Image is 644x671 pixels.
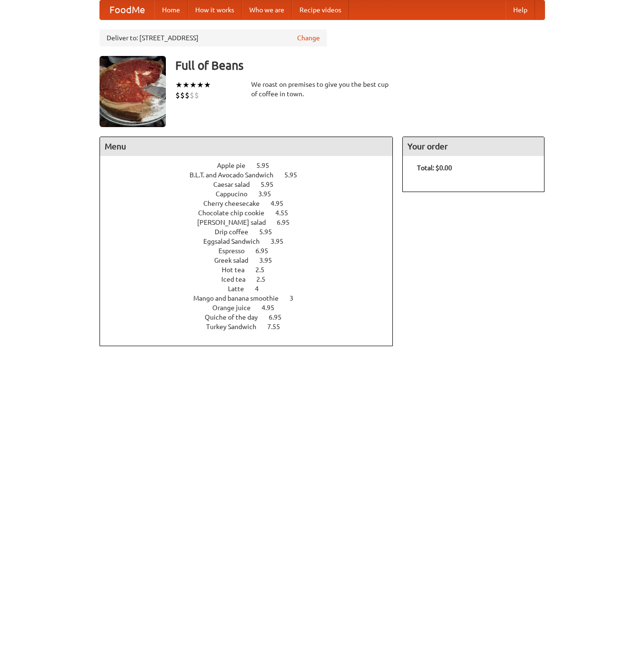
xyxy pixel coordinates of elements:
div: We roast on premises to give you the best cup of coffee in town. [251,80,393,99]
a: Quiche of the day 6.95 [205,313,299,321]
a: Iced tea 2.5 [221,276,283,283]
span: 6.95 [277,219,299,226]
span: 5.95 [284,171,307,179]
span: Cappucino [216,190,257,198]
span: 5.95 [261,181,283,188]
a: Hot tea 2.5 [222,266,282,274]
span: Mango and banana smoothie [193,294,288,302]
a: Latte 4 [228,285,276,293]
div: Deliver to: [STREET_ADDRESS] [100,29,327,46]
a: Turkey Sandwich 7.55 [206,323,298,331]
li: ★ [190,80,197,90]
a: B.L.T. and Avocado Sandwich 5.95 [190,171,315,179]
li: ★ [182,80,190,90]
b: Total: $0.00 [417,164,452,172]
li: $ [190,90,194,101]
span: Apple pie [217,162,255,169]
a: Orange juice 4.95 [212,304,292,312]
a: Espresso 6.95 [218,247,286,255]
a: Cappucino 3.95 [216,190,289,198]
span: Greek salad [214,257,258,264]
span: Caesar salad [213,181,259,188]
li: $ [185,90,190,101]
a: Cherry cheesecake 4.95 [203,200,301,207]
a: How it works [188,0,242,19]
a: Chocolate chip cookie 4.55 [198,209,306,217]
li: $ [194,90,199,101]
span: 6.95 [255,247,278,255]
span: Iced tea [221,276,255,283]
span: 4.95 [262,304,284,312]
span: 4.95 [271,200,293,207]
h4: Your order [403,137,544,156]
span: Turkey Sandwich [206,323,266,331]
span: 5.95 [256,162,279,169]
span: 4 [255,285,268,293]
a: Change [297,33,320,43]
li: $ [175,90,180,101]
span: Hot tea [222,266,254,274]
span: 3.95 [259,257,281,264]
li: $ [180,90,185,101]
span: 3.95 [258,190,281,198]
h3: Full of Beans [175,56,545,75]
span: 4.55 [275,209,298,217]
span: Latte [228,285,254,293]
li: ★ [204,80,211,90]
a: Eggsalad Sandwich 3.95 [203,238,301,245]
span: Quiche of the day [205,313,267,321]
span: Drip coffee [215,228,258,236]
span: 5.95 [259,228,281,236]
span: 7.55 [267,323,290,331]
a: [PERSON_NAME] salad 6.95 [197,219,307,226]
span: 6.95 [269,313,291,321]
span: Cherry cheesecake [203,200,269,207]
h4: Menu [100,137,393,156]
span: [PERSON_NAME] salad [197,219,275,226]
a: Greek salad 3.95 [214,257,290,264]
span: Eggsalad Sandwich [203,238,269,245]
a: FoodMe [100,0,154,19]
span: Espresso [218,247,254,255]
a: Drip coffee 5.95 [215,228,290,236]
a: Apple pie 5.95 [217,162,287,169]
span: 3.95 [271,238,293,245]
a: Home [154,0,188,19]
span: 2.5 [256,276,275,283]
span: Chocolate chip cookie [198,209,274,217]
a: Help [506,0,535,19]
a: Who we are [242,0,292,19]
span: B.L.T. and Avocado Sandwich [190,171,283,179]
span: Orange juice [212,304,260,312]
span: 2.5 [255,266,274,274]
a: Caesar salad 5.95 [213,181,291,188]
li: ★ [197,80,204,90]
a: Recipe videos [292,0,349,19]
span: 3 [290,294,303,302]
a: Mango and banana smoothie 3 [193,294,311,302]
li: ★ [175,80,182,90]
img: angular.jpg [100,56,166,127]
